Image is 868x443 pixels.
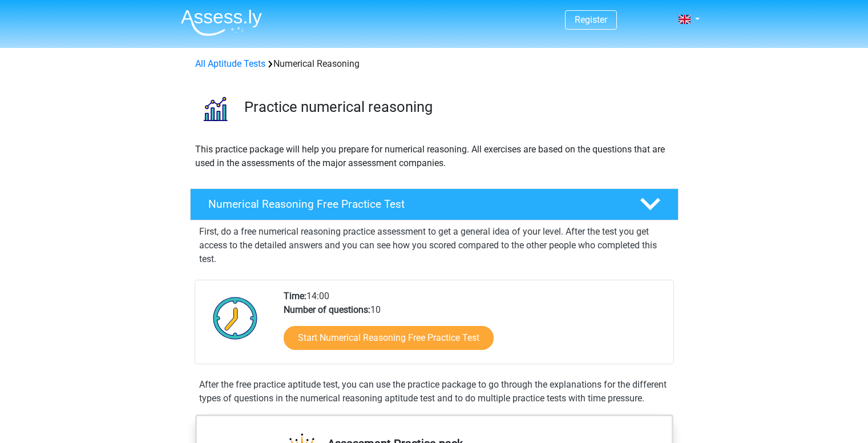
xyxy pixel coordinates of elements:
img: Clock [207,289,264,347]
div: 14:00 10 [275,289,673,364]
img: Assessly [181,9,262,36]
p: This practice package will help you prepare for numerical reasoning. All exercises are based on t... [195,143,673,170]
a: Numerical Reasoning Free Practice Test [185,188,683,220]
h4: Numerical Reasoning Free Practice Test [208,198,621,211]
a: Start Numerical Reasoning Free Practice Test [284,326,494,350]
h3: Practice numerical reasoning [244,98,669,116]
a: Register [575,14,607,25]
p: First, do a free numerical reasoning practice assessment to get a general idea of your level. Aft... [199,225,669,266]
div: After the free practice aptitude test, you can use the practice package to go through the explana... [195,378,674,405]
a: All Aptitude Tests [195,58,265,69]
img: numerical reasoning [191,84,239,133]
b: Time: [284,291,306,301]
b: Number of questions: [284,304,370,315]
div: Numerical Reasoning [191,57,678,71]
